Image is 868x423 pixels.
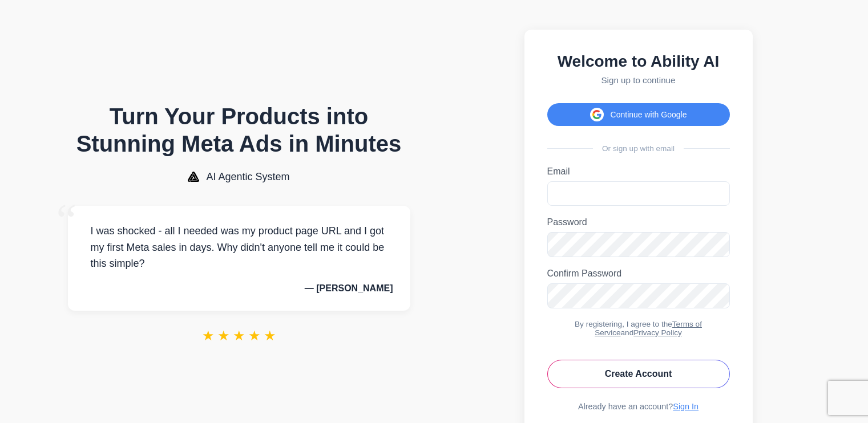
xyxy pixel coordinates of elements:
span: “ [56,194,77,246]
span: ★ [264,328,276,344]
span: ★ [248,328,261,344]
div: By registering, I agree to the and [547,320,730,337]
button: Continue with Google [547,103,730,126]
div: Already have an account? [547,402,730,411]
p: Sign up to continue [547,75,730,85]
span: AI Agentic System [206,171,289,183]
span: ★ [217,328,230,344]
span: ★ [202,328,215,344]
button: Create Account [547,360,730,388]
h1: Turn Your Products into Stunning Meta Ads in Minutes [68,103,410,157]
a: Terms of Service [595,320,702,337]
a: Privacy Policy [633,328,682,337]
label: Confirm Password [547,269,730,279]
span: ★ [233,328,245,344]
h2: Welcome to Ability AI [547,52,730,71]
p: I was shocked - all I needed was my product page URL and I got my first Meta sales in days. Why d... [85,223,393,272]
a: Sign In [673,402,699,411]
img: AI Agentic System Logo [188,172,199,182]
div: Or sign up with email [547,144,730,153]
p: — [PERSON_NAME] [85,283,393,294]
label: Password [547,217,730,227]
label: Email [547,166,730,177]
